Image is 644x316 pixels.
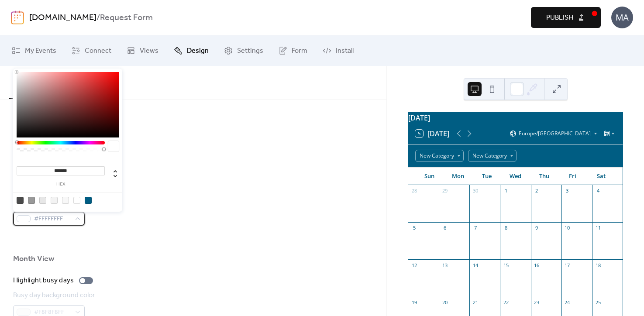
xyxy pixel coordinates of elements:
b: / [96,10,100,26]
div: 4 [595,188,601,194]
div: 6 [441,225,448,231]
div: 18 [595,262,601,268]
a: [DOMAIN_NAME] [29,10,96,26]
a: Install [316,39,360,62]
b: Request Form [100,10,153,26]
div: rgb(248, 248, 248) [62,197,69,204]
span: Views [140,46,158,56]
div: Thu [530,168,558,185]
div: rgb(243, 243, 243) [51,197,58,204]
div: 7 [472,225,479,231]
div: Sun [415,168,444,185]
div: 29 [441,188,448,194]
div: 11 [595,225,601,231]
div: Tue [472,168,501,185]
div: rgb(231, 231, 231) [39,197,46,204]
div: 30 [472,188,479,194]
div: 8 [503,225,509,231]
img: logo [11,10,24,24]
div: 1 [503,188,509,194]
div: Mon [444,168,473,185]
div: Sat [587,168,616,185]
div: 15 [503,262,509,268]
a: Settings [217,39,270,62]
div: 13 [441,262,448,268]
span: Settings [237,46,263,56]
div: 14 [472,262,479,268]
div: Month View [13,254,54,264]
div: 17 [564,262,571,268]
div: rgb(0, 93, 131) [85,197,92,204]
div: 24 [564,299,571,306]
div: MA [611,7,633,28]
span: Install [336,46,354,56]
button: Colors [9,66,43,99]
div: rgb(74, 74, 74) [17,197,24,204]
div: Busy day background color [13,290,96,301]
div: 16 [534,262,540,268]
a: Form [272,39,314,62]
div: 20 [441,299,448,306]
div: rgb(255, 255, 255) [73,197,80,204]
div: 28 [411,188,417,194]
div: rgb(153, 153, 153) [28,197,35,204]
div: 3 [564,188,571,194]
div: 12 [411,262,417,268]
a: Design [167,39,215,62]
span: Form [292,46,307,56]
button: Typography [43,66,93,98]
div: Wed [501,168,530,185]
div: 2 [534,188,540,194]
button: 5[DATE] [412,127,452,140]
div: 25 [595,299,601,306]
div: 22 [503,299,509,306]
a: My Events [5,39,63,62]
div: 5 [411,225,417,231]
span: #FFFFFFFF [34,214,71,224]
div: 10 [564,225,571,231]
span: Design [187,46,209,56]
div: 9 [534,225,540,231]
span: Europe/[GEOGRAPHIC_DATA] [519,131,591,136]
span: Connect [85,46,111,56]
span: Publish [546,13,573,23]
div: 19 [411,299,417,306]
button: Publish [531,7,601,28]
div: Fri [558,168,587,185]
a: Views [120,39,165,62]
span: My Events [25,46,56,56]
div: [DATE] [408,113,623,123]
a: Connect [65,39,118,62]
div: 21 [472,299,479,306]
label: hex [17,182,105,187]
div: 23 [534,299,540,306]
div: Highlight busy days [13,275,74,286]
